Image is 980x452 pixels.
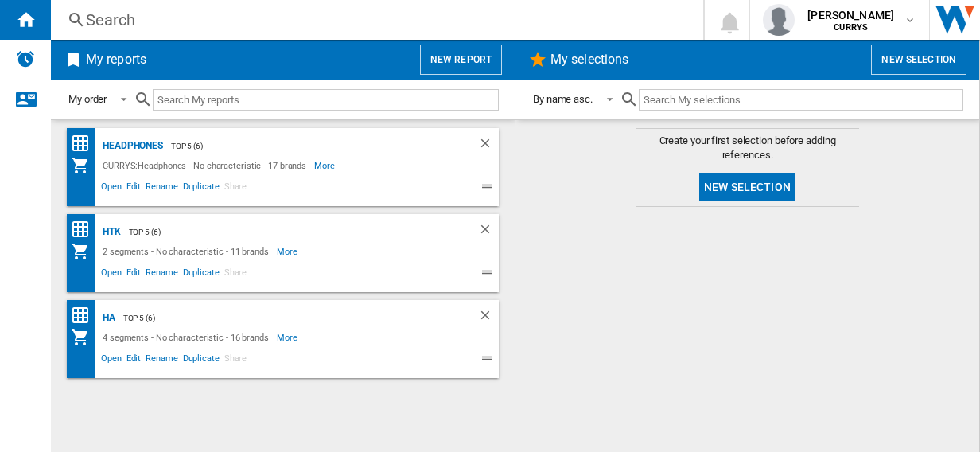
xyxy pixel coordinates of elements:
[636,134,859,162] span: Create your first selection before adding references.
[277,328,300,347] span: More
[99,222,121,242] div: HTK
[71,134,99,154] div: Price Matrix
[222,179,250,198] span: Share
[99,308,115,328] div: HA
[99,242,277,261] div: 2 segments - No characteristic - 11 brands
[99,351,124,370] span: Open
[277,242,300,261] span: More
[314,156,337,175] span: More
[533,93,593,105] div: By name asc.
[16,49,35,68] img: alerts-logo.svg
[478,136,499,156] div: Delete
[420,45,502,75] button: New report
[181,351,222,370] span: Duplicate
[71,328,99,347] div: My Assortment
[124,351,144,370] span: Edit
[143,265,180,284] span: Rename
[547,45,632,75] h2: My selections
[163,136,446,156] div: - top 5 (6)
[68,93,107,105] div: My order
[99,328,277,347] div: 4 segments - No characteristic - 16 brands
[71,220,99,240] div: Price Matrix
[99,136,163,156] div: Headphones
[121,222,446,242] div: - top 5 (6)
[86,9,662,31] div: Search
[71,242,99,261] div: My Assortment
[99,156,314,175] div: CURRYS:Headphones - No characteristic - 17 brands
[763,4,795,36] img: profile.jpg
[639,89,963,111] input: Search My selections
[478,222,499,242] div: Delete
[71,306,99,325] div: Price Matrix
[124,265,144,284] span: Edit
[71,156,99,175] div: My Assortment
[699,173,795,201] button: New selection
[871,45,966,75] button: New selection
[143,351,180,370] span: Rename
[99,179,124,198] span: Open
[83,45,150,75] h2: My reports
[115,308,446,328] div: - top 5 (6)
[181,179,222,198] span: Duplicate
[222,265,250,284] span: Share
[143,179,180,198] span: Rename
[124,179,144,198] span: Edit
[222,351,250,370] span: Share
[153,89,499,111] input: Search My reports
[807,7,894,23] span: [PERSON_NAME]
[478,308,499,328] div: Delete
[181,265,222,284] span: Duplicate
[834,22,868,33] b: CURRYS
[99,265,124,284] span: Open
